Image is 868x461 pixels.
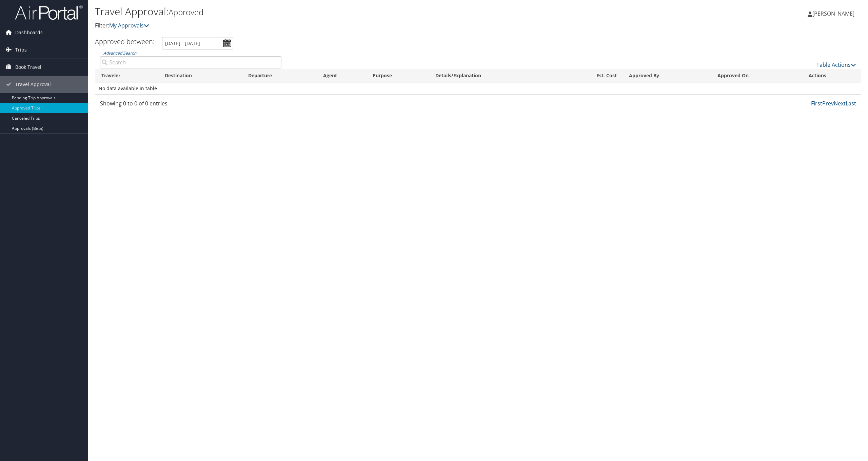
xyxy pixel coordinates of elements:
[100,99,281,111] div: Showing 0 to 0 of 0 entries
[15,24,43,41] span: Dashboards
[812,10,854,17] span: [PERSON_NAME]
[15,41,27,58] span: Trips
[317,69,367,82] th: Agent
[15,76,51,93] span: Travel Approval
[367,69,429,82] th: Purpose
[834,100,846,107] a: Next
[100,56,281,68] input: Advanced Search
[15,59,41,76] span: Book Travel
[109,22,149,29] a: My Approvals
[803,69,861,82] th: Actions
[95,82,861,95] td: No data available in table
[623,69,711,82] th: Approved By: activate to sort column ascending
[811,100,822,107] a: First
[559,69,623,82] th: Est. Cost: activate to sort column ascending
[95,37,155,46] h3: Approved between:
[95,21,606,30] p: Filter:
[242,69,317,82] th: Departure: activate to sort column ascending
[822,100,834,107] a: Prev
[808,3,861,24] a: [PERSON_NAME]
[429,69,559,82] th: Details/Explanation
[162,37,233,49] input: [DATE] - [DATE]
[95,4,606,19] h1: Travel Approval:
[846,100,856,107] a: Last
[169,6,203,18] small: Approved
[103,50,136,56] a: Advanced Search
[15,4,83,20] img: airportal-logo.png
[159,69,242,82] th: Destination: activate to sort column ascending
[711,69,803,82] th: Approved On: activate to sort column ascending
[95,69,159,82] th: Traveler: activate to sort column ascending
[816,61,856,68] a: Table Actions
